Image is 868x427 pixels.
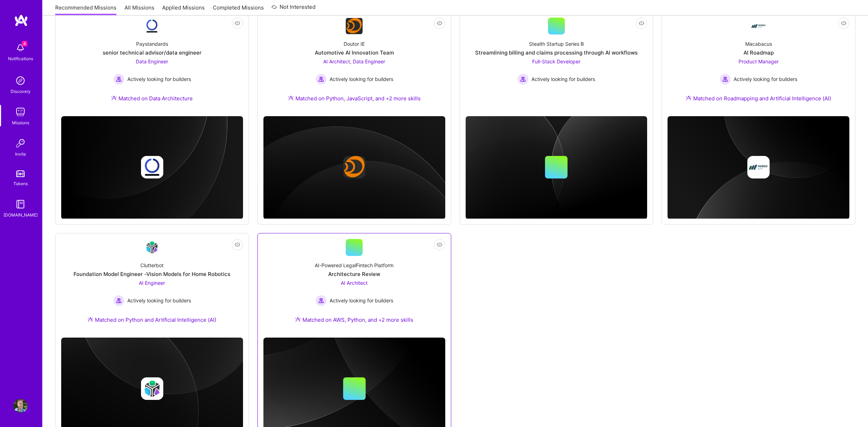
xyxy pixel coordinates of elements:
[140,262,164,269] div: Clutterbot
[235,20,240,26] i: icon EyeClosed
[13,197,27,211] img: guide book
[841,20,847,26] i: icon EyeClosed
[136,58,168,64] span: Data Engineer
[143,239,160,256] img: Company Logo
[330,297,393,304] span: Actively looking for builders
[127,297,191,304] span: Actively looking for builders
[13,399,27,413] img: User Avatar
[517,74,529,85] img: Actively looking for builders
[235,242,240,247] i: icon EyeClosed
[315,262,394,269] div: AI-Powered LegalFintech Platform
[11,88,31,95] div: Discovery
[531,75,595,83] span: Actively looking for builders
[346,18,363,34] img: Company Logo
[61,116,243,219] img: cover
[14,14,28,27] img: logo
[13,105,27,119] img: teamwork
[61,239,243,332] a: Company LogoClutterbotFoundation Model Engineer -Vision Models for Home RoboticsAI Engineer Activ...
[139,280,165,286] span: AI Engineer
[127,75,191,83] span: Actively looking for builders
[272,3,315,15] a: Not Interested
[328,270,380,278] div: Architecture Review
[668,116,849,219] img: cover
[466,18,647,111] a: Stealth Startup Series BStreamlining billing and claims processing through AI workflowsFull-Stack...
[141,377,163,400] img: Company logo
[125,4,154,15] a: All Missions
[74,270,230,278] div: Foundation Model Engineer -Vision Models for Home Robotics
[16,170,25,177] img: tokens
[686,95,831,102] div: Matched on Roadmapping and Artificial Intelligence (AI)
[111,95,117,101] img: Ateam Purple Icon
[8,55,33,62] div: Notifications
[61,18,243,111] a: Company LogoPaystandardssenior technical advisor/data engineerData Engineer Actively looking for ...
[55,4,116,15] a: Recommended Missions
[288,95,294,101] img: Ateam Purple Icon
[529,40,584,48] div: Stealth Startup Series B
[113,295,125,306] img: Actively looking for builders
[4,211,38,219] div: [DOMAIN_NAME]
[111,95,193,102] div: Matched on Data Architecture
[263,116,445,219] img: cover
[162,4,205,15] a: Applied Missions
[720,74,731,85] img: Actively looking for builders
[532,58,580,64] span: Full-Stack Developer
[344,40,365,48] div: Doutor IE
[13,180,28,187] div: Tokens
[747,156,770,178] img: Company logo
[141,156,163,178] img: Company logo
[295,316,413,324] div: Matched on AWS, Python, and +2 more skills
[213,4,264,15] a: Completed Missions
[103,49,202,56] div: senior technical advisor/data engineer
[15,150,26,158] div: Invite
[13,136,27,150] img: Invite
[12,399,29,413] a: User Avatar
[13,74,27,88] img: discovery
[437,20,442,26] i: icon EyeClosed
[739,58,779,64] span: Product Manager
[323,58,385,64] span: AI Architect, Data Engineer
[750,18,767,34] img: Company Logo
[745,40,772,48] div: Macabacus
[88,316,216,324] div: Matched on Python and Artificial Intelligence (AI)
[466,116,647,219] img: cover
[686,95,691,101] img: Ateam Purple Icon
[113,74,125,85] img: Actively looking for builders
[668,18,849,111] a: Company LogoMacabacusAI RoadmapProduct Manager Actively looking for buildersActively looking for ...
[88,316,93,322] img: Ateam Purple Icon
[330,75,393,83] span: Actively looking for builders
[295,316,301,322] img: Ateam Purple Icon
[475,49,638,56] div: Streamlining billing and claims processing through AI workflows
[639,20,644,26] i: icon EyeClosed
[341,280,368,286] span: AI Architect
[13,41,27,55] img: bell
[263,18,445,111] a: Company LogoDoutor IEAutomotive AI Innovation TeamAI Architect, Data Engineer Actively looking fo...
[143,18,160,34] img: Company Logo
[437,242,442,247] i: icon EyeClosed
[315,295,327,306] img: Actively looking for builders
[315,49,394,56] div: Automotive AI Innovation Team
[12,119,29,126] div: Missions
[136,40,168,48] div: Paystandards
[288,95,421,102] div: Matched on Python, JavaScript, and +2 more skills
[315,74,327,85] img: Actively looking for builders
[263,239,445,332] a: AI-Powered LegalFintech PlatformArchitecture ReviewAI Architect Actively looking for buildersActi...
[343,156,365,178] img: Company logo
[22,41,27,46] span: 4
[734,75,797,83] span: Actively looking for builders
[743,49,774,56] div: AI Roadmap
